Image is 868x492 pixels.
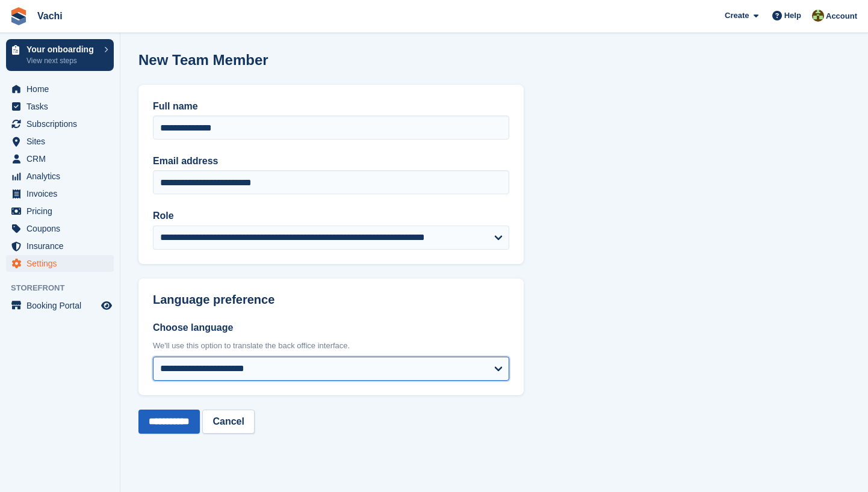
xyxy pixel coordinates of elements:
[153,340,509,352] div: We'll use this option to translate the back office interface.
[6,115,114,132] a: menu
[6,168,114,185] a: menu
[26,133,99,150] span: Sites
[6,185,114,202] a: menu
[153,321,509,335] label: Choose language
[6,297,114,314] a: menu
[6,98,114,115] a: menu
[99,298,114,313] a: Preview store
[202,410,254,434] a: Cancel
[725,10,749,22] span: Create
[26,255,99,272] span: Settings
[826,10,857,22] span: Account
[26,238,99,254] span: Insurance
[26,297,99,314] span: Booking Portal
[26,220,99,237] span: Coupons
[26,203,99,220] span: Pricing
[153,99,509,114] label: Full name
[153,209,509,223] label: Role
[6,238,114,254] a: menu
[6,39,114,71] a: Your onboarding View next steps
[153,293,509,307] h2: Language preference
[6,150,114,167] a: menu
[33,6,67,26] a: Vachi
[26,150,99,167] span: CRM
[6,81,114,97] a: menu
[26,55,98,66] p: View next steps
[26,115,99,132] span: Subscriptions
[10,7,28,25] img: stora-icon-8386f47178a22dfd0bd8f6a31ec36ba5ce8667c1dd55bd0f319d3a0aa187defe.svg
[26,168,99,185] span: Analytics
[784,10,801,22] span: Help
[6,133,114,150] a: menu
[26,98,99,115] span: Tasks
[6,220,114,237] a: menu
[26,45,98,54] p: Your onboarding
[11,282,120,294] span: Storefront
[6,255,114,272] a: menu
[812,10,824,22] img: Anete Gre
[26,81,99,97] span: Home
[6,203,114,220] a: menu
[138,52,268,68] h1: New Team Member
[26,185,99,202] span: Invoices
[153,154,509,168] label: Email address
